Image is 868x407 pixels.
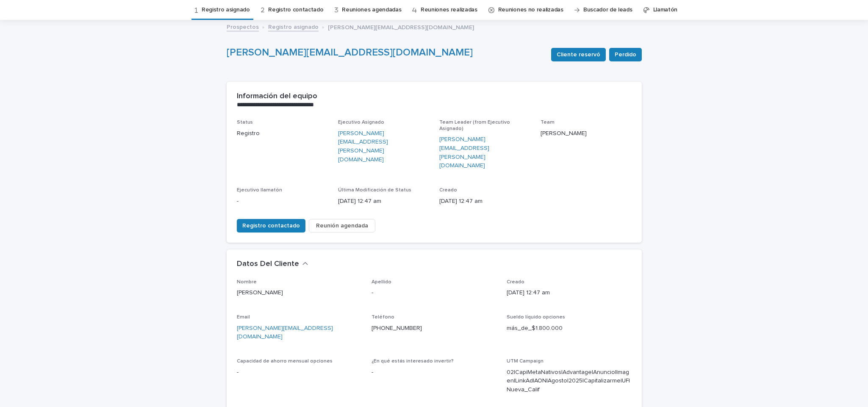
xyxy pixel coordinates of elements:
[541,120,555,125] span: Team
[227,22,259,31] a: Prospectos
[372,368,496,377] p: -
[237,260,299,269] h2: Datos Del Cliente
[338,197,429,206] p: [DATE] 12:47 am
[316,221,368,230] span: Reunión agendada
[372,315,394,320] span: Teléfono
[268,22,319,31] a: Registro asignado
[338,129,429,164] a: [PERSON_NAME][EMAIL_ADDRESS][PERSON_NAME][DOMAIN_NAME]
[237,92,317,101] h2: Información del equipo
[372,280,391,285] span: Apellido
[242,221,300,230] span: Registro contactado
[237,129,328,138] p: Registro
[507,280,524,285] span: Creado
[507,315,565,320] span: Sueldo líquido opciones
[237,260,308,269] button: Datos Del Cliente
[439,197,530,206] p: [DATE] 12:47 am
[237,288,362,297] p: [PERSON_NAME]
[507,359,544,364] span: UTM Campaign
[309,219,375,233] button: Reunión agendada
[328,22,474,31] p: [PERSON_NAME][EMAIL_ADDRESS][DOMAIN_NAME]
[338,120,384,125] span: Ejecutivo Asignado
[551,48,606,61] button: Cliente reservó
[372,359,454,364] span: ¿En qué estás interesado invertir?
[237,219,305,233] button: Registro contactado
[237,325,333,340] a: [PERSON_NAME][EMAIL_ADDRESS][DOMAIN_NAME]
[237,280,257,285] span: Nombre
[372,325,422,331] a: [PHONE_NUMBER]
[237,188,282,193] span: Ejecutivo llamatón
[609,48,642,61] button: Perdido
[237,368,362,377] p: -
[237,197,328,206] p: -
[439,120,510,131] span: Team Leader (from Ejecutivo Asignado)
[338,188,411,193] span: Última Modificación de Status
[507,368,632,394] p: 02|CapiMetaNativos|Advantage|Anuncio|Imagen|LinkAd|AON|Agosto|2025|Capitalizarme|UF|Nueva_Calif
[237,359,333,364] span: Capacidad de ahorro mensual opciones
[439,135,530,170] a: [PERSON_NAME][EMAIL_ADDRESS][PERSON_NAME][DOMAIN_NAME]
[557,50,600,59] span: Cliente reservó
[237,120,253,125] span: Status
[507,288,632,297] p: [DATE] 12:47 am
[541,129,632,138] p: [PERSON_NAME]
[507,324,632,333] p: más_de_$1.800.000
[439,188,457,193] span: Creado
[227,47,473,58] a: [PERSON_NAME][EMAIL_ADDRESS][DOMAIN_NAME]
[372,288,496,297] p: -
[237,315,250,320] span: Email
[615,50,636,59] span: Perdido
